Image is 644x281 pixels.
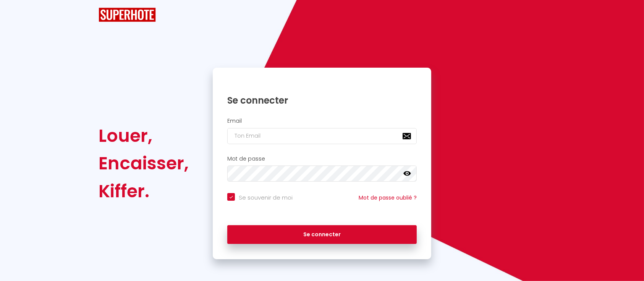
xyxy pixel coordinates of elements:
button: Ouvrir le widget de chat LiveChat [6,3,29,26]
h1: Se connecter [227,94,417,106]
h2: Email [227,118,417,124]
a: Mot de passe oublié ? [359,194,417,201]
input: Ton Email [227,128,417,144]
img: SuperHote logo [99,8,156,22]
div: Louer, [99,122,189,149]
div: Kiffer. [99,177,189,205]
button: Se connecter [227,225,417,244]
div: Encaisser, [99,149,189,177]
h2: Mot de passe [227,156,417,162]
